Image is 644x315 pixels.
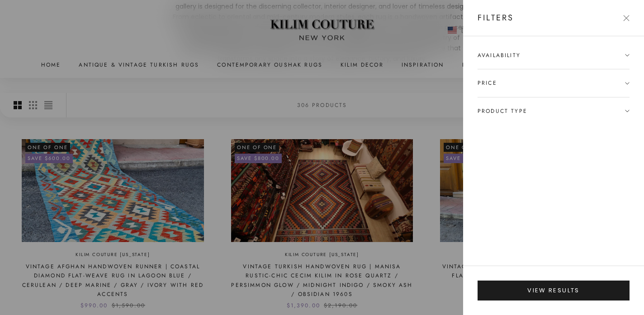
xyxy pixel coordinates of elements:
span: Availability [478,51,521,60]
summary: Price [478,69,630,97]
span: Price [478,78,497,87]
button: View results [478,281,630,300]
p: Filters [478,11,514,24]
summary: Availability [478,51,630,69]
span: Product type [478,107,527,116]
summary: Product type [478,97,630,125]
